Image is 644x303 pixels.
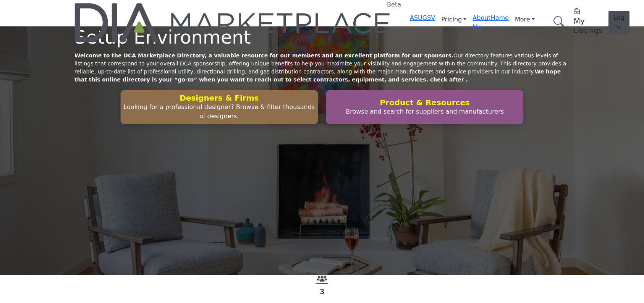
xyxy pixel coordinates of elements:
button: Designers & Firms Looking for a professional designer? Browse & filter thousands of designers. [120,90,318,124]
a: More [509,13,541,26]
p: Our directory features various levels of listings that correspond to your overall DCA sponsorship... [74,52,570,84]
a: ASUGSV [410,14,435,21]
h5: My Listings [574,16,603,35]
div: My Listings [574,7,603,35]
strong: Welcome to the DCA Marketplace Directory, a valuable resource for our members and an excellent pl... [74,52,453,59]
a: Beta [74,3,392,42]
button: Log In [608,11,629,34]
h6: Beta [387,1,401,8]
a: 3 [320,287,325,296]
a: View Recommenders [316,277,328,285]
a: Home [491,14,509,21]
span: Log In [613,14,625,31]
p: Browse and search for suppliers and manufacturers [328,107,521,116]
h2: Product & Resources [328,98,521,107]
p: Looking for a professional designer? Browse & filter thousands of designers. [123,103,316,121]
h2: Designers & Firms [123,93,316,103]
a: Search [545,11,569,32]
a: About Me [472,14,490,31]
button: Product & Resources Browse and search for suppliers and manufacturers [326,90,524,124]
strong: We hope that this online directory is your “go-to” when you want to reach out to select contracto... [74,68,561,83]
img: Site Logo [74,3,392,42]
a: Pricing [435,13,472,26]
